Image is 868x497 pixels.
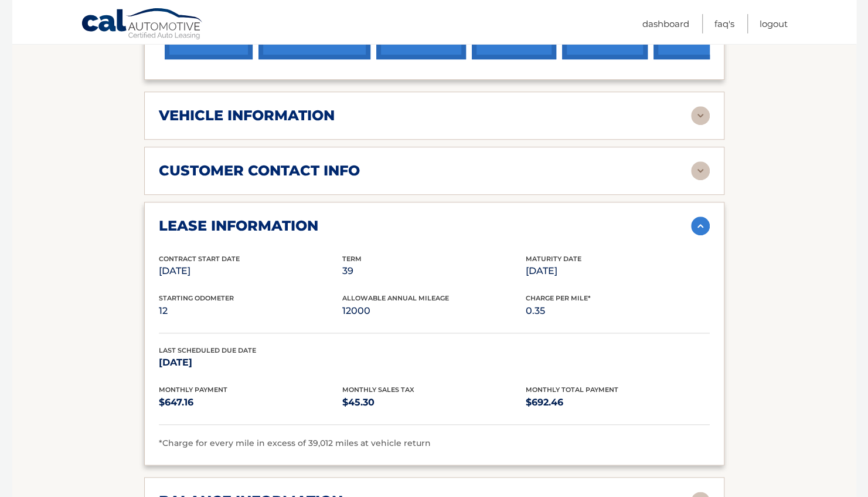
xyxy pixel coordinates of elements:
span: Monthly Sales Tax [342,386,414,394]
a: Logout [760,14,788,33]
p: [DATE] [159,354,342,371]
img: accordion-rest.svg [691,106,710,125]
img: accordion-active.svg [691,217,710,235]
p: 39 [342,263,526,279]
p: $45.30 [342,394,526,411]
p: [DATE] [159,263,342,279]
span: Monthly Payment [159,386,227,394]
span: *Charge for every mile in excess of 39,012 miles at vehicle return [159,438,431,448]
a: Cal Automotive [81,8,204,42]
p: [DATE] [526,263,709,279]
p: $647.16 [159,394,342,411]
span: Contract Start Date [159,255,240,263]
p: $692.46 [526,394,709,411]
p: 0.35 [526,303,709,319]
span: Maturity Date [526,255,581,263]
span: Allowable Annual Mileage [342,294,449,302]
a: FAQ's [714,14,734,33]
span: Charge Per Mile* [526,294,591,302]
h2: lease information [159,217,318,235]
p: 12 [159,303,342,319]
span: Last Scheduled Due Date [159,346,256,354]
h2: customer contact info [159,162,360,180]
a: Dashboard [642,14,689,33]
p: 12000 [342,303,526,319]
h2: vehicle information [159,107,335,124]
span: Monthly Total Payment [526,386,618,394]
img: accordion-rest.svg [691,161,710,180]
span: Term [342,255,362,263]
span: Starting Odometer [159,294,234,302]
